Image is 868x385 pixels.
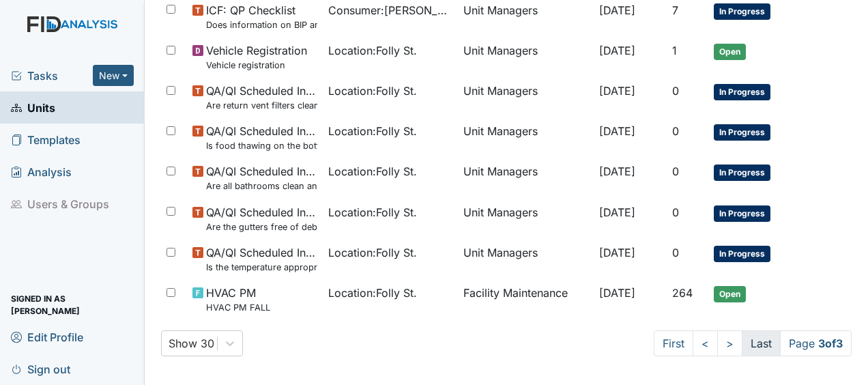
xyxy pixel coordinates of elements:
small: Are all bathrooms clean and in good repair? [206,180,317,192]
button: New [93,65,134,86]
a: > [717,330,742,356]
span: 0 [672,246,679,259]
a: First [654,330,693,356]
span: Location : Folly St. [328,163,417,180]
td: Unit Managers [458,77,593,117]
span: 1 [672,44,677,57]
span: 0 [672,205,679,219]
span: [DATE] [599,124,635,138]
span: Analysis [11,161,72,182]
span: In Progress [714,124,770,141]
span: [DATE] [599,3,635,17]
span: Location : Folly St. [328,42,417,59]
div: Show 30 [169,335,214,352]
span: [DATE] [599,44,635,57]
a: < [693,330,718,356]
span: 264 [672,286,693,300]
td: Unit Managers [458,37,593,77]
span: Templates [11,129,81,150]
td: Facility Maintenance [458,279,593,319]
span: 0 [672,165,679,178]
small: Are return vent filters clean? [206,99,317,112]
span: 0 [672,124,679,138]
small: HVAC PM FALL [206,301,270,314]
span: In Progress [714,246,770,262]
span: Vehicle Registration Vehicle registration [206,42,307,72]
span: QA/QI Scheduled Inspection Are return vent filters clean? [206,83,317,112]
small: Are the gutters free of debris? [206,220,317,233]
span: [DATE] [599,205,635,219]
span: QA/QI Scheduled Inspection Is the temperature appropriate in the freezer(s)? (Between 0° & 10°) [206,244,317,274]
small: Does information on BIP and consent match? [206,18,317,31]
small: Vehicle registration [206,59,307,72]
strong: 3 of 3 [818,337,843,350]
span: Location : Folly St. [328,123,417,139]
span: Location : Folly St. [328,83,417,99]
span: 7 [672,3,678,17]
span: 0 [672,84,679,98]
span: Page [780,330,852,356]
td: Unit Managers [458,199,593,239]
span: Units [11,97,55,118]
span: Open [714,44,746,60]
small: Is the temperature appropriate in the freezer(s)? (Between 0° & 10°) [206,261,317,274]
span: [DATE] [599,84,635,98]
span: Sign out [11,358,70,380]
span: QA/QI Scheduled Inspection Is food thawing on the bottom shelf of the refrigerator within another... [206,123,317,152]
a: Tasks [11,68,93,84]
span: [DATE] [599,165,635,178]
span: QA/QI Scheduled Inspection Are the gutters free of debris? [206,204,317,233]
span: In Progress [714,205,770,222]
a: Last [742,330,781,356]
span: Consumer : [PERSON_NAME] [328,2,452,18]
span: [DATE] [599,286,635,300]
span: [DATE] [599,246,635,259]
td: Unit Managers [458,158,593,198]
span: Location : Folly St. [328,285,417,301]
span: Edit Profile [11,326,83,347]
nav: task-pagination [654,330,852,356]
span: In Progress [714,84,770,100]
small: Is food thawing on the bottom shelf of the refrigerator within another container? [206,139,317,152]
span: QA/QI Scheduled Inspection Are all bathrooms clean and in good repair? [206,163,317,192]
span: In Progress [714,165,770,181]
span: Location : Folly St. [328,244,417,261]
td: Unit Managers [458,239,593,279]
span: ICF: QP Checklist Does information on BIP and consent match? [206,2,317,31]
span: Signed in as [PERSON_NAME] [11,294,134,315]
span: In Progress [714,3,770,20]
span: Open [714,286,746,302]
span: Location : Folly St. [328,204,417,220]
td: Unit Managers [458,117,593,158]
span: HVAC PM HVAC PM FALL [206,285,270,314]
